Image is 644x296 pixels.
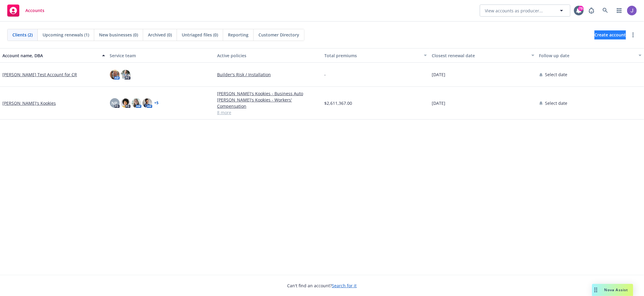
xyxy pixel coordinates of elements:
[2,100,56,106] a: [PERSON_NAME]'s Kookies
[585,5,598,17] a: Report a Bug
[545,71,568,78] span: Select date
[322,48,430,63] button: Total premiums
[121,98,130,108] img: photo
[143,98,152,108] img: photo
[429,48,537,63] button: Closest renewal date
[594,29,626,41] span: Create account
[107,48,215,63] button: Service team
[2,52,98,59] div: Account name, DBA
[578,6,584,11] div: 79
[148,32,172,38] span: Archived (0)
[217,71,320,78] a: Builder's Risk / Installation
[325,71,326,78] span: -
[485,8,543,14] span: View accounts as producer...
[539,52,635,59] div: Follow up date
[110,52,213,59] div: Service team
[25,8,44,13] span: Accounts
[112,100,118,106] span: NP
[432,71,445,78] span: [DATE]
[217,109,320,116] a: 8 more
[182,32,218,38] span: Untriaged files (0)
[99,32,138,38] span: New businesses (0)
[155,101,159,105] a: + 5
[545,100,568,106] span: Select date
[325,52,421,59] div: Total premiums
[132,98,141,108] img: photo
[217,90,320,97] a: [PERSON_NAME]'s Kookies - Business Auto
[480,5,570,17] button: View accounts as producer...
[432,52,528,59] div: Closest renewal date
[594,30,626,39] a: Create account
[599,5,611,17] a: Search
[325,100,352,106] span: $2,611,367.00
[432,100,445,106] span: [DATE]
[613,5,625,17] a: Switch app
[217,97,320,109] a: [PERSON_NAME]'s Kookies - Workers' Compensation
[5,2,47,19] a: Accounts
[110,70,120,79] img: photo
[215,48,322,63] button: Active policies
[592,284,600,296] div: Drag to move
[332,283,357,288] a: Search for it
[121,70,130,79] img: photo
[592,284,633,296] button: Nova Assist
[217,52,320,59] div: Active policies
[627,6,637,15] img: photo
[258,32,299,38] span: Customer Directory
[12,32,33,38] span: Clients (2)
[604,287,628,292] span: Nova Assist
[228,32,248,38] span: Reporting
[287,282,357,289] span: Can't find an account?
[2,71,77,78] a: [PERSON_NAME] Test Account for CR
[630,31,637,39] a: more
[43,32,89,38] span: Upcoming renewals (1)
